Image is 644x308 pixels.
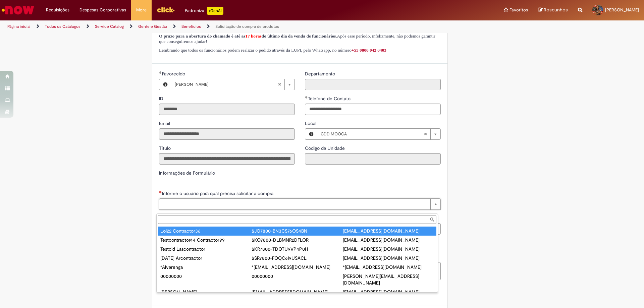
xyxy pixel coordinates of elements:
div: [EMAIL_ADDRESS][DOMAIN_NAME] [343,237,434,243]
div: $JQ7800-BN3CS76OS4BN [252,228,343,234]
div: *[EMAIL_ADDRESS][DOMAIN_NAME] [252,264,343,270]
div: $KQ7800-DLBMNR2DFLOR [252,237,343,243]
div: *Alvarenga [160,264,252,270]
div: [PERSON_NAME][EMAIL_ADDRESS][DOMAIN_NAME] [343,273,434,286]
div: [EMAIL_ADDRESS][DOMAIN_NAME] [343,228,434,234]
div: $KR7800-TDOTU9VP4P0H [252,246,343,252]
ul: Informe o usuário para qual precisa solicitar a compra [157,225,438,292]
div: [EMAIL_ADDRESS][DOMAIN_NAME] [343,255,434,261]
div: *[EMAIL_ADDRESS][DOMAIN_NAME] [343,264,434,270]
div: [EMAIL_ADDRESS][DOMAIN_NAME] [343,289,434,295]
div: 00000000 [160,273,252,280]
div: 00000000 [252,273,343,280]
div: [PERSON_NAME] [160,289,252,295]
div: $SR7800-FOQC6I9USACL [252,255,343,261]
div: [EMAIL_ADDRESS][DOMAIN_NAME] [343,246,434,252]
div: Testcid Lascontractor [160,246,252,252]
div: [EMAIL_ADDRESS][DOMAIN_NAME] [252,289,343,295]
div: Lol22 Contractor36 [160,228,252,234]
div: [DATE] Arcontractor [160,255,252,261]
div: Testcontractor44 Contractor99 [160,237,252,243]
